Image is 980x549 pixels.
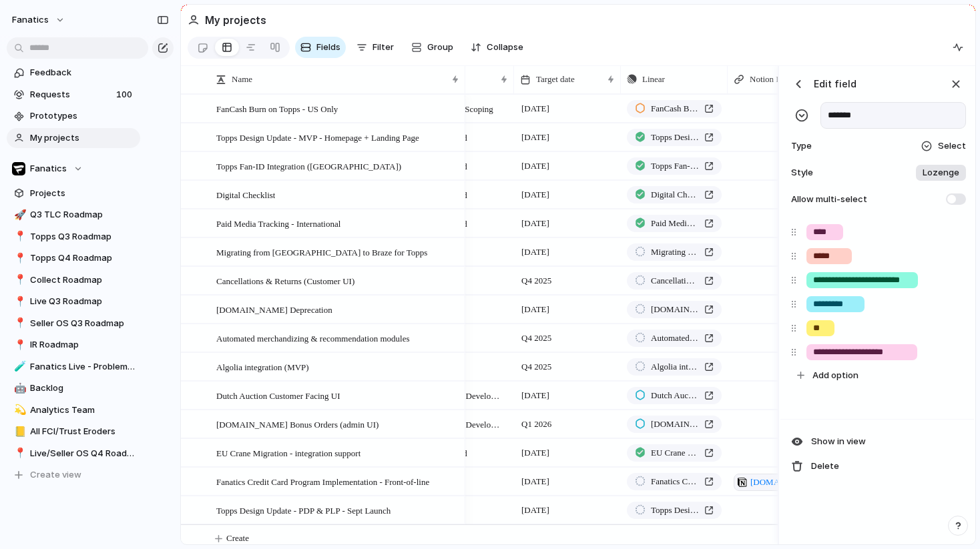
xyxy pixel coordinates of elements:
span: Collapse [487,41,523,54]
a: Digital Checklist [627,186,722,203]
span: Collect Roadmap [30,273,136,287]
span: [DATE] [518,215,553,231]
span: Filter [373,41,394,54]
span: Add option [812,369,859,382]
span: Prototypes [30,109,136,123]
span: Projects [30,187,136,200]
h2: My projects [205,12,266,28]
div: 📍Topps Q4 Roadmap [7,248,140,268]
span: Linear [642,73,665,86]
span: Select [938,139,966,153]
div: 📍 [14,316,23,331]
span: Fanatics [30,162,67,175]
span: Migrating from [GEOGRAPHIC_DATA] to Braze for Topps [216,244,427,259]
span: Seller OS Q3 Roadmap [30,317,136,330]
span: Paid Media Tracking - International [216,215,340,231]
span: Q4 2025 [518,330,555,346]
span: Fields [316,41,340,54]
a: [DOMAIN_NAME] Deprecation [627,301,722,318]
button: Fanatics [7,159,140,179]
span: FanCash Burn on Topps - US Only [216,101,338,116]
span: Requests [30,88,112,101]
a: Topps Design Update - PDP & PLP - Sept Launch [627,502,722,519]
span: Dutch Auction Customer Facing UI [651,389,699,402]
span: [DATE] [518,445,553,461]
span: Live Q3 Roadmap [30,295,136,308]
button: 📒 [12,425,25,438]
a: 🤖Backlog [7,378,140,398]
a: 🧪Fanatics Live - Problem Areas [7,357,140,377]
span: [DATE] [518,502,553,518]
a: Algolia integration (MVP) [627,358,722,376]
span: Topps Design Update - PDP & PLP - Sept Launch [651,504,699,517]
div: 🚀Q3 TLC Roadmap [7,205,140,225]
span: [DATE] [518,101,553,117]
a: Paid Media Tracking - International [627,215,722,232]
div: 📍 [14,229,23,244]
div: 📍IR Roadmap [7,335,140,355]
button: 🧪 [12,360,25,374]
a: Topps Fan-ID Integration ([GEOGRAPHIC_DATA]) [627,157,722,175]
span: Cancellations & Returns (Customer UI) [651,274,699,288]
div: 📍 [14,251,23,266]
a: Topps Design Update - MVP - Homepage + Landing Page [627,129,722,146]
button: Create view [7,465,140,485]
span: [DOMAIN_NAME] Bonus Orders (admin UI) [216,416,379,432]
span: Digital Checklist [216,187,275,202]
span: fanatics [12,13,49,27]
span: Q3 TLC Roadmap [30,208,136,221]
a: 📍Collect Roadmap [7,270,140,290]
span: Fanatics Credit Card Program Implementation - Front-of-line [651,475,699,488]
a: 📍Topps Q3 Roadmap [7,227,140,247]
span: Feedback [30,66,136,79]
button: Filter [351,37,399,58]
span: FanCash Burn on Topps - US Only [651,102,699,115]
a: Projects [7,183,140,203]
div: 🚀 [14,207,23,223]
span: [DATE] [518,474,553,490]
span: Topps Q4 Roadmap [30,251,136,265]
button: 📍 [12,273,25,287]
span: EU Crane Migration - integration support [216,445,360,460]
span: Notion Link [750,73,792,86]
span: Topps Design Update - MVP - Homepage + Landing Page [216,129,419,145]
span: Topps Design Update - MVP - Homepage + Landing Page [651,131,699,144]
a: Fanatics Credit Card Program Implementation - Front-of-line [627,473,722,490]
span: [DATE] [518,388,553,404]
span: Style [788,166,818,179]
span: Live/Seller OS Q4 Roadmap [30,447,136,460]
span: Ready for Development [429,390,503,403]
button: 📍 [12,295,25,308]
button: 💫 [12,404,25,417]
button: Add option [792,364,967,387]
span: [DATE] [518,187,553,203]
button: Show in view [786,430,971,453]
div: 📍Seller OS Q3 Roadmap [7,314,140,334]
div: 🤖 [14,381,23,396]
span: Show in view [811,435,866,448]
span: Topps Design Update - PDP & PLP - Sept Launch [216,502,391,518]
button: 📍 [12,230,25,243]
span: [DATE] [518,129,553,145]
span: My projects [30,131,136,145]
a: Cancellations & Returns (Customer UI) [627,272,722,290]
button: 📍 [12,338,25,352]
span: Name [232,73,252,86]
a: 📍Live Q3 Roadmap [7,292,140,312]
span: Q4 2025 [518,273,555,289]
a: Dutch Auction Customer Facing UI [627,387,722,404]
span: Migrating from [GEOGRAPHIC_DATA] to Braze for Topps [651,245,699,259]
span: Paid Media Tracking - International [651,217,699,230]
a: Automated merchandizing & recommendation modules [627,330,722,347]
span: Create [226,532,249,545]
a: [DOMAIN_NAME][URL] [734,474,828,491]
span: Lozenge [923,166,959,179]
a: Requests100 [7,85,140,105]
span: Digital Checklist [651,188,699,201]
span: Topps Fan-ID Integration ([GEOGRAPHIC_DATA]) [651,159,699,173]
span: Fanatics Live - Problem Areas [30,360,136,374]
span: IR Roadmap [30,338,136,352]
